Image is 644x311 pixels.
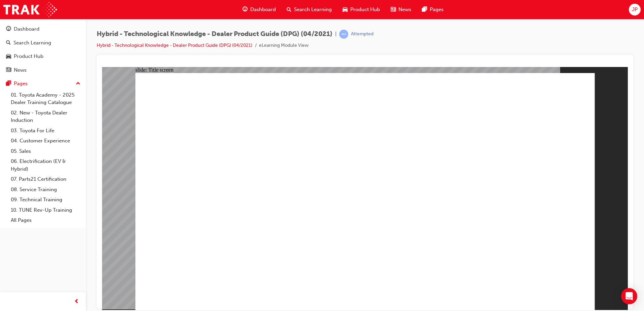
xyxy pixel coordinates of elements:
[259,42,309,49] li: eLearning Module View
[243,5,248,14] span: guage-icon
[8,184,83,195] a: 08. Service Training
[8,174,83,184] a: 07. Parts21 Certification
[350,6,380,13] span: Product Hub
[632,6,638,13] span: JP
[3,77,83,90] button: Pages
[294,6,332,13] span: Search Learning
[3,22,83,77] button: DashboardSearch LearningProduct HubNews
[3,37,83,49] a: Search Learning
[8,108,83,126] a: 02. New - Toyota Dealer Induction
[8,195,83,205] a: 09. Technical Training
[3,23,83,35] a: Dashboard
[8,205,83,215] a: 10. TUNE Rev-Up Training
[430,6,444,13] span: Pages
[6,26,11,32] span: guage-icon
[14,53,43,60] div: Product Hub
[14,80,28,88] div: Pages
[14,66,27,74] div: News
[6,54,11,60] span: car-icon
[76,79,80,88] span: up-icon
[3,64,83,76] a: News
[6,40,11,46] span: search-icon
[8,136,83,146] a: 04. Customer Experience
[621,288,637,304] div: Open Intercom Messenger
[281,3,337,16] a: search-iconSearch Learning
[97,42,252,48] a: Hybrid - Technological Knowledge - Dealer Product Guide (DPG) (04/2021)
[351,31,374,37] div: Attempted
[8,126,83,136] a: 03. Toyota For Life
[8,156,83,174] a: 06. Electrification (EV & Hybrid)
[339,30,348,39] span: learningRecordVerb_ATTEMPT-icon
[417,3,449,16] a: pages-iconPages
[237,3,281,16] a: guage-iconDashboard
[343,5,348,14] span: car-icon
[6,81,11,87] span: pages-icon
[74,298,79,306] span: prev-icon
[14,25,39,33] div: Dashboard
[287,5,291,14] span: search-icon
[385,3,417,16] a: news-iconNews
[8,215,83,226] a: All Pages
[13,39,51,47] div: Search Learning
[3,50,83,63] a: Product Hub
[422,5,427,14] span: pages-icon
[337,3,385,16] a: car-iconProduct Hub
[6,67,11,73] span: news-icon
[250,6,276,13] span: Dashboard
[8,146,83,157] a: 05. Sales
[97,30,332,38] span: Hybrid - Technological Knowledge - Dealer Product Guide (DPG) (04/2021)
[629,4,641,15] button: JP
[8,90,83,108] a: 01. Toyota Academy - 2025 Dealer Training Catalogue
[398,6,411,13] span: News
[3,2,57,17] img: Trak
[391,5,396,14] span: news-icon
[335,30,336,38] span: |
